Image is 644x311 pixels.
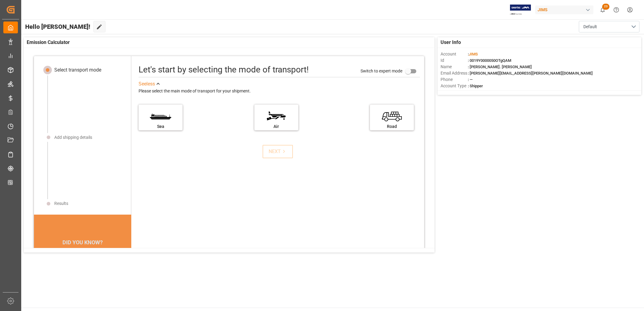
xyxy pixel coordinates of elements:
[34,236,132,249] div: DID YOU KNOW?
[263,145,293,158] button: NEXT
[602,4,609,10] span: 23
[468,71,593,75] span: : [PERSON_NAME][EMAIL_ADDRESS][PERSON_NAME][DOMAIN_NAME]
[441,76,468,83] span: Phone
[142,123,179,130] div: Sea
[469,52,478,56] span: JIMS
[373,123,411,130] div: Road
[27,39,70,46] span: Emission Calculator
[441,57,468,64] span: Id
[269,148,287,155] div: NEXT
[535,5,593,14] div: JIMS
[441,39,461,46] span: User Info
[468,77,473,82] span: : —
[468,58,511,63] span: : 0019Y0000050OTgQAM
[441,64,468,70] span: Name
[468,65,532,69] span: : [PERSON_NAME]. [PERSON_NAME]
[609,3,623,17] button: Help Center
[441,51,468,57] span: Account
[468,52,478,56] span: :
[139,80,155,88] div: See less
[54,66,101,74] div: Select transport mode
[535,4,596,15] button: JIMS
[510,5,531,15] img: Exertis%20JAM%20-%20Email%20Logo.jpg_1722504956.jpg
[54,134,92,141] div: Add shipping details
[468,84,483,88] span: : Shipper
[361,69,402,73] span: Switch to expert mode
[579,21,639,32] button: open menu
[583,24,597,30] span: Default
[139,88,420,95] div: Please select the main mode of transport for your shipment.
[139,63,309,76] div: Let's start by selecting the mode of transport!
[441,83,468,89] span: Account Type
[54,200,68,207] div: Results
[25,21,90,32] span: Hello [PERSON_NAME]!
[257,123,295,130] div: Air
[596,3,609,17] button: show 23 new notifications
[441,70,468,76] span: Email Address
